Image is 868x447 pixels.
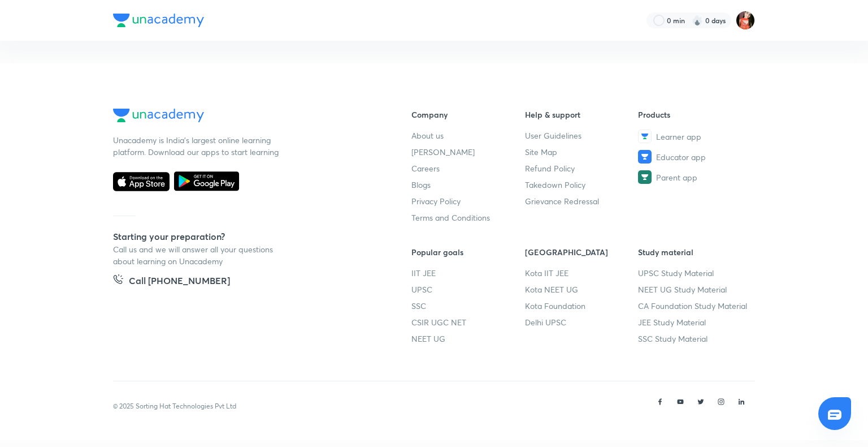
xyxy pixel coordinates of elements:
a: Educator app [638,150,752,164]
p: Call us and we will answer all your questions about learning on Unacademy [113,243,283,267]
a: Kota Foundation [525,300,639,312]
a: About us [411,130,525,141]
a: Kota NEET UG [525,283,639,295]
a: Kota IIT JEE [525,267,639,279]
span: Learner app [656,131,701,143]
a: IIT JEE [411,267,525,279]
h6: Study material [638,246,752,258]
h6: Popular goals [411,246,525,258]
span: Educator app [656,151,706,163]
a: Terms and Conditions [411,212,525,223]
a: Refund Policy [525,162,639,174]
a: NEET UG Study Material [638,283,752,295]
img: Learner app [638,130,652,143]
a: [PERSON_NAME] [411,146,525,158]
a: UPSC [411,283,525,295]
a: JEE Study Material [638,316,752,328]
span: Careers [411,162,440,174]
img: Company Logo [113,14,204,27]
p: Unacademy is India’s largest online learning platform. Download our apps to start learning [113,134,283,158]
span: Parent app [656,171,697,183]
a: CA Foundation Study Material [638,300,752,312]
img: Parent app [638,170,652,184]
a: Learner app [638,130,752,143]
a: Grievance Redressal [525,195,639,207]
a: CSIR UGC NET [411,316,525,328]
a: Site Map [525,146,639,158]
a: Delhi UPSC [525,316,639,328]
p: © 2025 Sorting Hat Technologies Pvt Ltd [113,401,236,411]
a: Careers [411,162,525,174]
h6: [GEOGRAPHIC_DATA] [525,246,639,258]
a: Company Logo [113,109,375,125]
img: streak [692,15,703,26]
a: Privacy Policy [411,195,525,207]
h5: Call [PHONE_NUMBER] [129,274,230,290]
a: User Guidelines [525,130,639,141]
img: Company Logo [113,109,204,122]
h6: Company [411,109,525,121]
a: Takedown Policy [525,179,639,191]
h5: Starting your preparation? [113,230,375,243]
img: Educator app [638,150,652,164]
a: Call [PHONE_NUMBER] [113,274,230,290]
a: Parent app [638,170,752,184]
a: Blogs [411,179,525,191]
a: SSC [411,300,525,312]
a: NEET UG [411,333,525,345]
a: SSC Study Material [638,333,752,345]
h6: Help & support [525,109,639,121]
a: UPSC Study Material [638,267,752,279]
h6: Products [638,109,752,121]
img: Minakshi gakre [736,11,755,30]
